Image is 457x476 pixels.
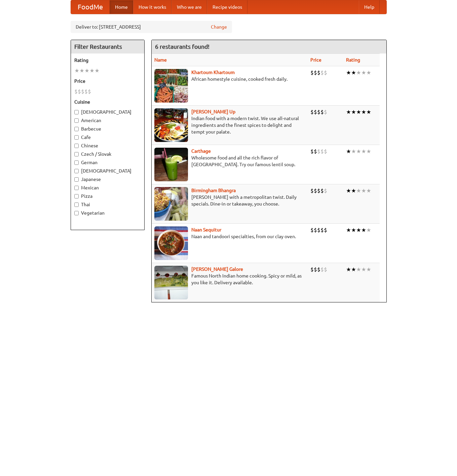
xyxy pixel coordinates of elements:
li: ★ [361,187,366,194]
li: ★ [346,187,351,194]
li: ★ [351,266,356,273]
li: ★ [366,69,371,76]
li: ★ [361,69,366,76]
p: Famous North Indian home cooking. Spicy or mild, as you like it. Delivery available. [154,272,305,286]
li: $ [320,187,324,194]
li: ★ [366,187,371,194]
label: [DEMOGRAPHIC_DATA] [74,168,141,174]
li: $ [320,108,324,116]
li: $ [310,226,314,234]
a: Home [110,0,133,14]
li: $ [81,88,84,95]
li: $ [310,266,314,273]
li: ★ [356,108,361,116]
a: Carthage [191,148,211,154]
li: $ [324,148,327,155]
li: ★ [351,187,356,194]
b: Birmingham Bhangra [191,188,236,193]
a: [PERSON_NAME] Up [191,109,235,114]
li: $ [310,108,314,116]
li: $ [320,266,324,273]
input: Chinese [74,144,79,148]
label: Mexican [74,184,141,191]
li: $ [324,69,327,76]
b: Naan Sequitur [191,227,221,232]
li: $ [320,148,324,155]
label: Japanese [74,176,141,183]
input: Mexican [74,186,79,190]
li: $ [317,148,320,155]
p: Indian food with a modern twist. We use all-natural ingredients and the finest spices to delight ... [154,115,305,135]
li: $ [320,226,324,234]
img: khartoum.jpg [154,69,188,103]
li: ★ [74,67,79,74]
li: ★ [79,67,84,74]
li: ★ [346,108,351,116]
input: [DEMOGRAPHIC_DATA] [74,110,79,114]
a: Price [310,57,321,63]
li: ★ [366,266,371,273]
li: ★ [361,108,366,116]
p: Naan and tandoori specialties, from our clay oven. [154,233,305,240]
input: Cafe [74,135,79,140]
li: $ [317,69,320,76]
li: $ [314,187,317,194]
input: German [74,160,79,165]
img: bhangra.jpg [154,187,188,221]
h5: Price [74,78,141,84]
input: Thai [74,203,79,207]
li: $ [324,226,327,234]
li: ★ [351,226,356,234]
input: Vegetarian [74,211,79,215]
a: Change [211,24,227,30]
p: [PERSON_NAME] with a metropolitan twist. Daily specials. Dine-in or takeaway, you choose. [154,194,305,207]
li: $ [310,69,314,76]
li: $ [74,88,78,95]
img: currygalore.jpg [154,266,188,299]
input: Barbecue [74,127,79,131]
label: Barbecue [74,125,141,132]
b: [PERSON_NAME] Galore [191,266,243,272]
label: Thai [74,201,141,208]
li: $ [84,88,88,95]
h5: Rating [74,57,141,64]
li: $ [314,69,317,76]
a: Recipe videos [207,0,247,14]
li: $ [78,88,81,95]
li: $ [320,69,324,76]
li: ★ [346,148,351,155]
li: $ [324,108,327,116]
li: ★ [356,69,361,76]
p: Wholesome food and all the rich flavor of [GEOGRAPHIC_DATA]. Try our famous lentil soup. [154,154,305,168]
a: Rating [346,57,360,63]
input: Japanese [74,177,79,182]
a: Help [359,0,380,14]
li: $ [317,266,320,273]
li: $ [310,148,314,155]
li: ★ [94,67,100,74]
label: [DEMOGRAPHIC_DATA] [74,109,141,115]
a: How it works [133,0,172,14]
input: Pizza [74,194,79,198]
img: naansequitur.jpg [154,226,188,260]
li: ★ [361,266,366,273]
a: Khartoum Khartoum [191,70,235,75]
li: ★ [346,69,351,76]
li: $ [324,187,327,194]
ng-pluralize: 6 restaurants found! [155,43,210,50]
img: curryup.jpg [154,108,188,142]
li: $ [310,187,314,194]
li: ★ [361,226,366,234]
li: $ [317,187,320,194]
li: ★ [84,67,89,74]
li: $ [314,226,317,234]
li: ★ [356,266,361,273]
li: ★ [351,108,356,116]
li: ★ [346,266,351,273]
li: $ [314,266,317,273]
li: ★ [356,226,361,234]
label: Vegetarian [74,210,141,216]
li: ★ [366,226,371,234]
input: Czech / Slovak [74,152,79,156]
